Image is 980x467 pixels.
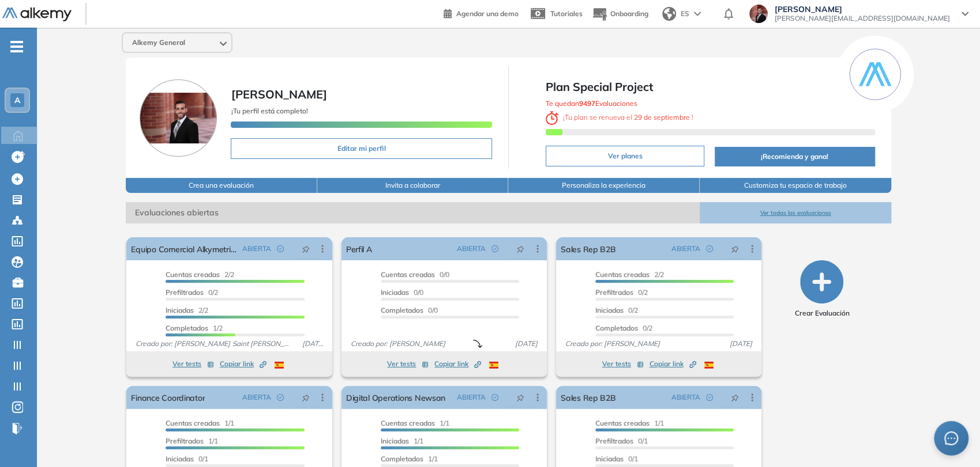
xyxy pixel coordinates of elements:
[775,5,950,14] span: [PERSON_NAME]
[595,306,638,314] span: 0/2
[457,392,486,403] span: ABIERTA
[561,339,664,349] span: Creado por: [PERSON_NAME]
[346,339,450,349] span: Creado por: [PERSON_NAME]
[231,138,492,159] button: Editar mi perfil
[126,202,700,223] span: Evaluaciones abiertas
[381,270,449,279] span: 0/0
[516,244,524,253] span: pushpin
[546,99,637,108] span: Te quedan Evaluaciones
[381,288,409,297] span: Iniciadas
[381,436,409,445] span: Iniciadas
[457,244,486,254] span: ABIERTA
[166,306,208,314] span: 2/2
[131,386,205,409] a: Finance Coordinator
[704,362,714,369] img: ESP
[2,7,72,22] img: Logo
[242,392,271,403] span: ABIERTA
[561,386,616,409] a: Sales Rep B2B
[231,87,326,101] span: [PERSON_NAME]
[166,419,220,427] span: Cuentas creadas
[166,324,223,332] span: 1/2
[595,436,633,445] span: Prefiltrados
[706,394,713,401] span: check-circle
[775,14,950,23] span: [PERSON_NAME][EMAIL_ADDRESS][DOMAIN_NAME]
[381,288,423,297] span: 0/0
[381,419,435,427] span: Cuentas creadas
[546,78,875,96] span: Plan Special Project
[381,419,449,427] span: 1/1
[550,9,583,18] span: Tutoriales
[293,388,318,407] button: pushpin
[346,237,372,260] a: Perfil A
[166,270,220,279] span: Cuentas creadas
[131,339,297,349] span: Creado por: [PERSON_NAME] Saint [PERSON_NAME]
[220,357,266,371] button: Copiar link
[579,99,595,108] b: 9497
[491,394,498,401] span: check-circle
[700,202,891,223] button: Ver todas las evaluaciones
[434,357,481,371] button: Copiar link
[242,244,271,254] span: ABIERTA
[592,2,648,26] button: Onboarding
[166,454,208,463] span: 0/1
[508,178,700,193] button: Personaliza la experiencia
[231,107,307,115] span: ¡Tu perfil está completo!
[546,146,704,166] button: Ver planes
[794,308,849,318] span: Crear Evaluación
[132,38,185,47] span: Alkemy General
[456,9,519,18] span: Agendar una demo
[140,79,217,157] img: Foto de perfil
[700,178,891,193] button: Customiza tu espacio de trabajo
[275,362,284,369] img: ESP
[387,357,429,371] button: Ver tests
[595,454,638,463] span: 0/1
[722,240,748,258] button: pushpin
[595,436,648,445] span: 0/1
[595,306,624,314] span: Iniciadas
[166,324,208,332] span: Completados
[166,436,204,445] span: Prefiltrados
[671,244,700,254] span: ABIERTA
[381,454,438,463] span: 1/1
[491,245,498,252] span: check-circle
[166,436,218,445] span: 1/1
[489,362,498,369] img: ESP
[794,260,849,318] button: Crear Evaluación
[10,45,23,48] i: -
[381,454,423,463] span: Completados
[516,393,524,402] span: pushpin
[166,419,234,427] span: 1/1
[649,359,696,369] span: Copiar link
[14,96,20,105] span: A
[546,113,693,122] span: ¡ Tu plan se renueva el !
[595,419,664,427] span: 1/1
[694,12,701,16] img: arrow
[220,359,266,369] span: Copiar link
[595,270,649,279] span: Cuentas creadas
[166,306,194,314] span: Iniciadas
[126,178,317,193] button: Crea una evaluación
[302,393,310,402] span: pushpin
[510,339,542,349] span: [DATE]
[662,7,676,21] img: world
[381,306,438,314] span: 0/0
[172,357,214,371] button: Ver tests
[725,339,757,349] span: [DATE]
[302,244,310,253] span: pushpin
[610,9,648,18] span: Onboarding
[346,386,445,409] a: Digital Operations Newsan
[131,237,237,260] a: Equipo Comercial Alkymetrics
[595,419,649,427] span: Cuentas creadas
[944,431,958,445] span: message
[166,454,194,463] span: Iniciadas
[595,270,664,279] span: 2/2
[561,237,616,260] a: Sales Rep B2B
[546,111,558,125] img: clock-svg
[595,454,624,463] span: Iniciadas
[595,324,652,332] span: 0/2
[706,245,713,252] span: check-circle
[293,240,318,258] button: pushpin
[298,339,328,349] span: [DATE]
[649,357,696,371] button: Copiar link
[277,245,284,252] span: check-circle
